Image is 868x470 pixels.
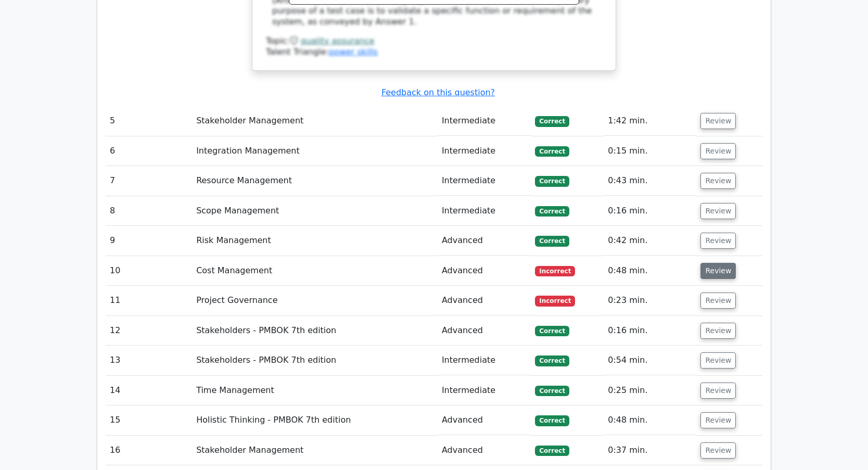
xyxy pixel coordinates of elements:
td: Advanced [438,286,531,315]
button: Review [700,442,736,459]
td: 0:23 min. [604,286,696,315]
div: Topic: [266,36,602,47]
td: Advanced [438,256,531,286]
span: Correct [535,326,569,336]
td: 6 [106,136,192,166]
td: Advanced [438,316,531,346]
span: Correct [535,415,569,426]
td: 0:37 min. [604,436,696,465]
td: 13 [106,346,192,375]
td: Cost Management [192,256,438,286]
td: 1:42 min. [604,106,696,136]
button: Review [700,323,736,339]
td: 5 [106,106,192,136]
td: Intermediate [438,106,531,136]
a: quality assurance [301,36,375,46]
button: Review [700,263,736,279]
a: power skills [329,47,378,57]
td: Integration Management [192,136,438,166]
td: 0:43 min. [604,166,696,196]
button: Review [700,203,736,219]
td: 10 [106,256,192,286]
td: 9 [106,226,192,256]
td: 0:16 min. [604,196,696,226]
span: Correct [535,176,569,186]
span: Correct [535,116,569,126]
button: Review [700,383,736,399]
span: Correct [535,236,569,246]
span: Correct [535,146,569,157]
td: 0:48 min. [604,256,696,286]
td: Scope Management [192,196,438,226]
td: 0:15 min. [604,136,696,166]
td: Stakeholder Management [192,106,438,136]
span: Correct [535,386,569,396]
button: Review [700,233,736,249]
td: 11 [106,286,192,315]
button: Review [700,173,736,189]
td: Advanced [438,436,531,465]
td: Stakeholders - PMBOK 7th edition [192,346,438,375]
td: Intermediate [438,346,531,375]
td: Intermediate [438,166,531,196]
td: Holistic Thinking - PMBOK 7th edition [192,405,438,435]
td: 0:25 min. [604,376,696,405]
td: 0:16 min. [604,316,696,346]
td: Project Governance [192,286,438,315]
td: 0:48 min. [604,405,696,435]
td: 14 [106,376,192,405]
td: Time Management [192,376,438,405]
td: 0:42 min. [604,226,696,256]
td: 8 [106,196,192,226]
span: Incorrect [535,296,575,306]
button: Review [700,412,736,428]
td: Risk Management [192,226,438,256]
span: Incorrect [535,266,575,276]
td: 15 [106,405,192,435]
td: Intermediate [438,136,531,166]
button: Review [700,113,736,129]
td: 7 [106,166,192,196]
td: Resource Management [192,166,438,196]
td: Stakeholders - PMBOK 7th edition [192,316,438,346]
td: 0:54 min. [604,346,696,375]
td: Advanced [438,405,531,435]
div: Talent Triangle: [266,36,602,58]
span: Correct [535,355,569,366]
td: Intermediate [438,376,531,405]
a: Feedback on this question? [381,87,495,97]
button: Review [700,352,736,369]
button: Review [700,293,736,309]
td: Advanced [438,226,531,256]
td: 16 [106,436,192,465]
td: Stakeholder Management [192,436,438,465]
td: 12 [106,316,192,346]
button: Review [700,143,736,159]
span: Correct [535,446,569,456]
td: Intermediate [438,196,531,226]
span: Correct [535,206,569,217]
